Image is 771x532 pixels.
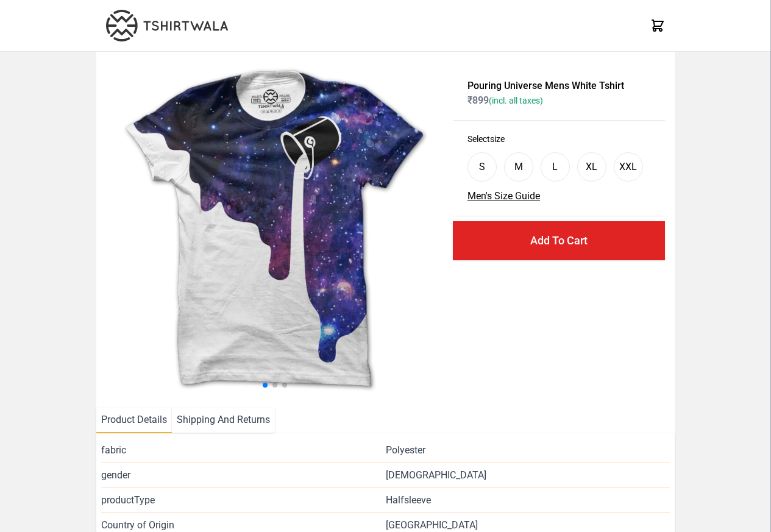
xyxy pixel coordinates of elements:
[101,493,385,508] span: productType
[172,408,275,433] li: Shipping And Returns
[467,133,650,145] h3: Select size
[96,408,172,433] li: Product Details
[467,94,543,106] span: ₹ 899
[552,160,558,174] div: L
[619,160,637,174] div: XXL
[489,96,543,105] span: (incl. all taxes)
[386,493,431,508] span: Halfsleeve
[467,79,650,93] h1: Pouring Universe Mens White Tshirt
[106,10,228,41] img: TW-LOGO-400-104.png
[386,468,486,483] span: [DEMOGRAPHIC_DATA]
[101,443,385,458] span: fabric
[514,160,523,174] div: M
[453,221,665,260] button: Add To Cart
[467,189,540,204] button: Men's Size Guide
[479,160,485,174] div: S
[386,443,425,458] span: Polyester
[101,468,385,483] span: gender
[106,62,443,398] img: galaxy.jpg
[586,160,597,174] div: XL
